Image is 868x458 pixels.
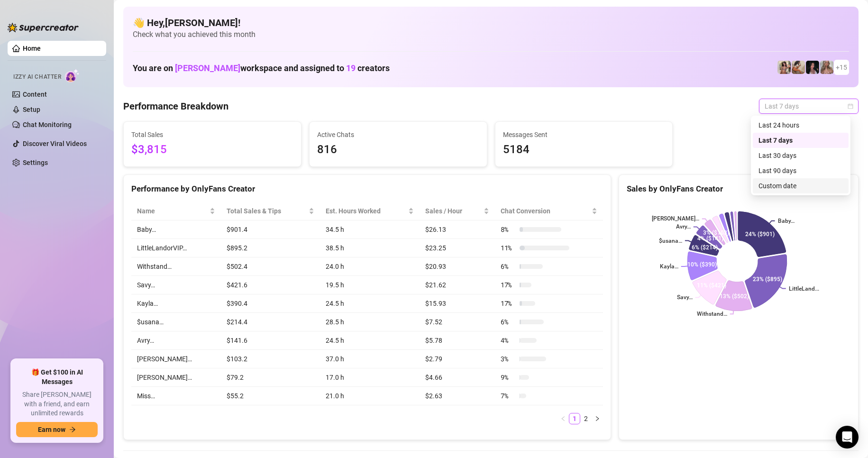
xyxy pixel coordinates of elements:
[758,181,843,191] div: Custom date
[23,121,72,128] a: Chat Monitoring
[38,426,65,433] span: Earn now
[320,350,420,368] td: 37.0 h
[123,100,228,113] h4: Performance Breakdown
[137,206,208,216] span: Name
[753,118,849,133] div: Last 24 hours
[420,276,495,294] td: $21.62
[501,224,516,235] span: 8 %
[131,368,221,387] td: [PERSON_NAME]…
[557,413,569,424] button: left
[131,129,293,140] span: Total Sales
[581,413,591,424] a: 2
[580,413,592,424] li: 2
[676,224,691,230] text: Avry…
[420,202,495,220] th: Sales / Hour
[320,294,420,313] td: 24.5 h
[320,313,420,331] td: 28.5 h
[652,216,699,222] text: [PERSON_NAME]…
[420,294,495,313] td: $15.93
[592,413,603,424] button: right
[758,120,843,130] div: Last 24 hours
[16,422,98,437] button: Earn nowarrow-right
[501,298,516,309] span: 17 %
[320,276,420,294] td: 19.5 h
[420,350,495,368] td: $2.79
[320,368,420,387] td: 17.0 h
[131,276,221,294] td: Savy…
[836,62,847,73] span: + 15
[501,335,516,346] span: 4 %
[676,294,692,301] text: Savy…
[501,317,516,327] span: 6 %
[131,331,221,350] td: Avry…
[221,368,320,387] td: $79.2
[221,294,320,313] td: $390.4
[131,141,293,159] span: $3,815
[221,202,320,220] th: Total Sales & Tips
[227,206,307,216] span: Total Sales & Tips
[753,133,849,148] div: Last 7 days
[503,129,665,140] span: Messages Sent
[133,63,390,73] h1: You are on workspace and assigned to creators
[175,63,240,73] span: [PERSON_NAME]
[420,368,495,387] td: $4.66
[320,220,420,239] td: 34.5 h
[495,202,603,220] th: Chat Conversion
[346,63,356,73] span: 19
[131,387,221,405] td: Miss…
[758,150,843,161] div: Last 30 days
[16,390,98,418] span: Share [PERSON_NAME] with a friend, and earn unlimited rewards
[131,239,221,257] td: LittleLandorVIP…
[420,387,495,405] td: $2.63
[221,220,320,239] td: $901.4
[848,103,853,109] span: calendar
[420,331,495,350] td: $5.78
[560,416,566,421] span: left
[789,285,819,292] text: LittleLand...
[501,243,516,253] span: 11 %
[501,391,516,401] span: 7 %
[317,141,479,159] span: 816
[420,257,495,276] td: $20.93
[697,311,727,318] text: Withstand…
[659,238,682,244] text: $usana…
[221,257,320,276] td: $502.4
[594,416,600,421] span: right
[131,202,221,220] th: Name
[221,313,320,331] td: $214.4
[569,413,580,424] a: 1
[792,61,805,74] img: Kayla (@kaylathaylababy)
[65,69,80,82] img: AI Chatter
[753,148,849,163] div: Last 30 days
[131,294,221,313] td: Kayla…
[23,106,40,113] a: Setup
[23,159,48,166] a: Settings
[753,178,849,193] div: Custom date
[69,426,76,433] span: arrow-right
[320,387,420,405] td: 21.0 h
[16,368,98,386] span: 🎁 Get $100 in AI Messages
[221,276,320,294] td: $421.6
[627,183,850,195] div: Sales by OnlyFans Creator
[503,141,665,159] span: 5184
[326,206,406,216] div: Est. Hours Worked
[778,218,795,224] text: Baby…
[133,29,849,40] span: Check what you achieved this month
[131,350,221,368] td: [PERSON_NAME]…
[758,135,843,146] div: Last 7 days
[836,426,859,449] div: Open Intercom Messenger
[557,413,569,424] li: Previous Page
[501,354,516,364] span: 3 %
[133,16,849,29] h4: 👋 Hey, [PERSON_NAME] !
[131,183,603,195] div: Performance by OnlyFans Creator
[221,350,320,368] td: $103.2
[758,165,843,176] div: Last 90 days
[806,61,819,74] img: Baby (@babyyyybellaa)
[320,239,420,257] td: 38.5 h
[8,23,79,32] img: logo-BBDzfeDw.svg
[777,61,791,74] img: Avry (@avryjennervip)
[320,331,420,350] td: 24.5 h
[820,61,833,74] img: Kenzie (@dmaxkenz)
[753,163,849,178] div: Last 90 days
